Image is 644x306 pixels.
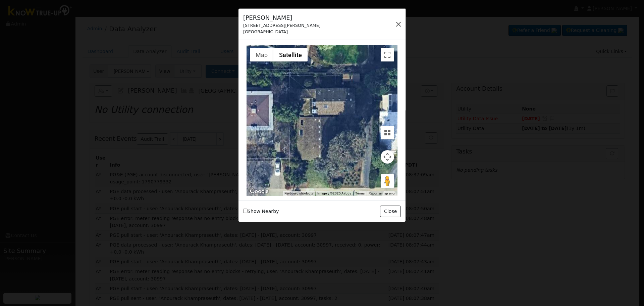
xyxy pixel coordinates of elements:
button: Toggle fullscreen view [381,48,394,61]
div: [GEOGRAPHIC_DATA] [243,29,321,35]
button: Show street map [250,48,273,61]
a: Open this area in Google Maps (opens a new window) [248,187,270,196]
button: Show satellite imagery [273,48,308,61]
a: Terms (opens in new tab) [355,191,365,195]
button: Map camera controls [381,150,394,164]
div: [STREET_ADDRESS][PERSON_NAME] [243,22,321,29]
button: Close [380,206,400,217]
button: Tilt map [381,126,394,139]
input: Show Nearby [243,209,248,213]
label: Show Nearby [243,208,279,215]
button: Keyboard shortcuts [284,191,313,196]
a: Report a map error [369,191,395,195]
span: Imagery ©2025 Airbus [317,191,351,195]
button: Drag Pegman onto the map to open Street View [381,174,394,188]
h5: [PERSON_NAME] [243,13,321,22]
img: Google [248,187,270,196]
